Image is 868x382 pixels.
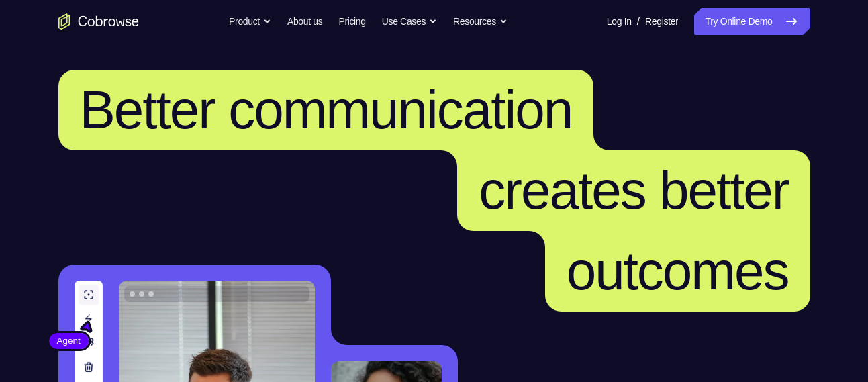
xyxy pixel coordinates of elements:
span: Better communication [80,80,573,140]
button: Resources [453,8,508,35]
a: Register [645,8,678,35]
span: Agent [49,334,89,348]
span: creates better [479,160,788,220]
a: Log In [607,8,632,35]
span: / [637,13,640,30]
a: Try Online Demo [694,8,810,35]
button: Use Cases [382,8,437,35]
a: Go to the home page [58,13,139,30]
a: Pricing [338,8,365,35]
button: Product [229,8,271,35]
a: About us [287,8,322,35]
span: outcomes [567,241,789,301]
